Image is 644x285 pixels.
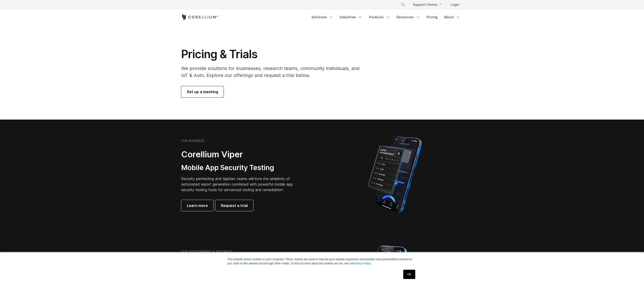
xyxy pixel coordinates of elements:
[181,149,300,160] h2: Corellium Viper
[360,134,430,215] img: Corellium MATRIX automated report on iPhone showing app vulnerability test results across securit...
[366,13,393,21] a: Products
[221,203,248,208] span: Request a trial
[309,13,336,21] a: Solutions
[395,0,463,9] div: Navigation Menu
[628,269,639,280] iframe: Intercom live chat
[441,13,463,21] a: About
[447,0,463,9] a: Login
[181,65,366,79] p: We provide solutions for businesses, research teams, community individuals, and IoT & Auto. Explo...
[187,89,218,95] span: Set up a meeting
[409,0,445,9] a: Support Center
[215,200,253,211] a: Request a trial
[424,13,440,21] a: Pricing
[181,139,204,143] h6: FOR BUSINESS
[181,14,218,20] a: Corellium Home
[337,13,365,21] a: Industries
[228,257,417,266] p: This website stores cookies on your computer. These cookies are used to improve your website expe...
[403,270,415,279] a: OK
[181,176,300,193] p: Security pentesting and AppSec teams will love the simplicity of automated report generation comb...
[354,262,371,265] a: Privacy Policy.
[309,13,463,21] div: Navigation Menu
[181,250,232,254] h6: FOR GOVERNMENT & RESEARCH
[181,163,300,172] h3: Mobile App Security Testing
[181,200,213,211] a: Learn more
[394,13,423,21] a: Resources
[399,0,407,9] button: Search
[181,86,224,97] a: Set up a meeting
[187,203,208,208] span: Learn more
[181,47,366,61] h1: Pricing & Trials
